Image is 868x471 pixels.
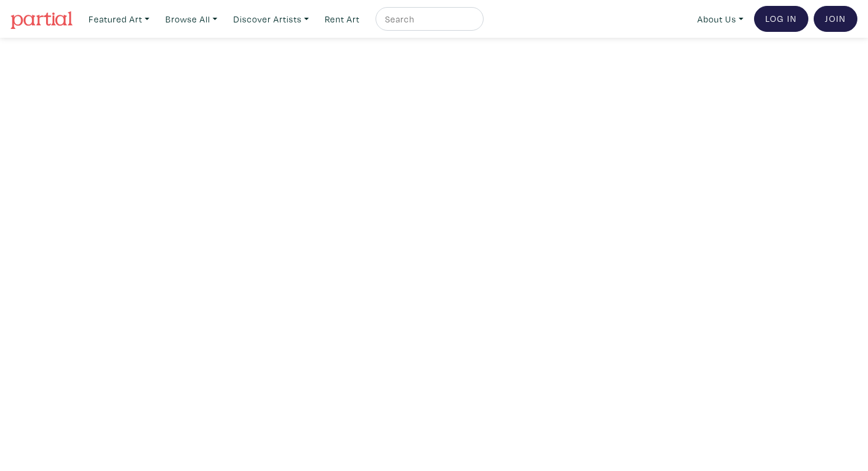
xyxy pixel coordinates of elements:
a: Discover Artists [228,7,314,31]
a: Rent Art [319,7,365,31]
a: Log In [754,6,808,32]
a: Browse All [160,7,223,31]
a: About Us [692,7,749,31]
a: Featured Art [83,7,155,31]
a: Join [814,6,857,32]
input: Search [384,12,472,27]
